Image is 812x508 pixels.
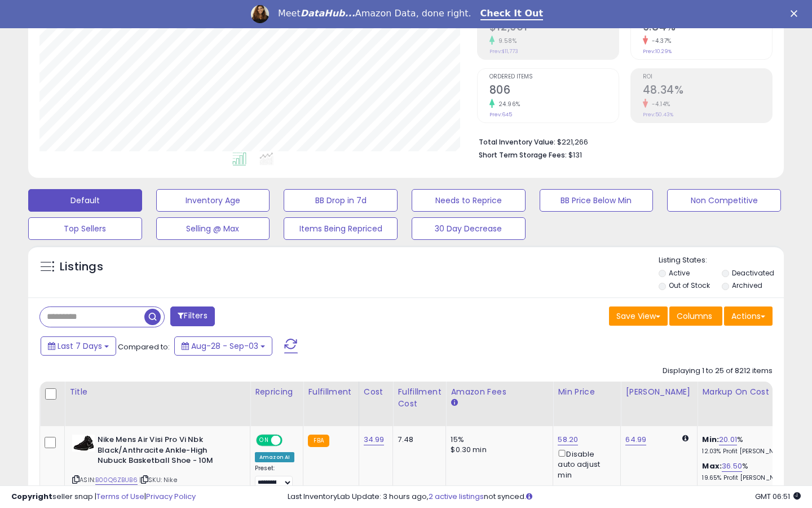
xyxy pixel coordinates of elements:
small: Prev: $11,773 [489,48,518,55]
p: 12.03% Profit [PERSON_NAME] [702,448,796,456]
span: 2025-09-11 06:51 GMT [755,491,801,502]
div: Repricing [255,386,298,398]
p: Listing States: [659,255,784,266]
span: Aug-28 - Sep-03 [191,340,258,352]
span: $131 [568,150,582,160]
a: 36.50 [722,461,742,472]
div: Cost [364,386,389,398]
button: Filters [170,306,214,326]
button: Items Being Repriced [284,217,398,240]
button: BB Price Below Min [540,189,654,212]
span: Last 7 Days [58,340,102,352]
div: $0.30 min [451,445,544,455]
small: Amazon Fees. [451,398,457,408]
div: Fulfillment Cost [398,386,441,410]
span: ON [257,436,271,445]
div: Fulfillment [308,386,354,398]
b: Min: [702,434,719,445]
a: 2 active listings [429,491,484,502]
a: 34.99 [364,434,385,445]
div: 7.48 [398,435,437,445]
a: Privacy Policy [146,491,196,502]
button: Selling @ Max [156,217,270,240]
small: Prev: 645 [489,111,512,118]
h2: 806 [489,84,619,99]
div: [PERSON_NAME] [625,386,692,398]
div: Close [791,10,802,17]
a: 64.99 [625,434,646,445]
div: Displaying 1 to 25 of 8212 items [663,366,773,376]
button: Aug-28 - Sep-03 [174,336,272,356]
button: Needs to Reprice [412,189,526,212]
div: Markup on Cost [702,386,800,398]
span: ROI [643,74,772,80]
button: Inventory Age [156,189,270,212]
span: OFF [281,436,299,445]
small: -4.14% [648,100,670,108]
div: Preset: [255,465,294,490]
button: BB Drop in 7d [284,189,398,212]
span: Ordered Items [489,74,619,80]
a: Check It Out [480,8,544,20]
li: $221,266 [479,134,764,148]
div: ASIN: [72,435,241,506]
a: 58.20 [558,434,578,445]
div: Amazon AI [255,452,294,462]
label: Out of Stock [669,281,710,290]
div: Min Price [558,386,616,398]
div: Last InventoryLab Update: 3 hours ago, not synced. [288,492,801,502]
b: Short Term Storage Fees: [479,150,567,160]
small: FBA [308,435,329,447]
a: 20.01 [719,434,737,445]
small: -4.37% [648,37,672,45]
div: Meet Amazon Data, done right. [278,8,471,19]
label: Archived [732,281,762,290]
button: Save View [609,306,668,326]
div: 15% [451,435,544,445]
div: Amazon Fees [451,386,548,398]
button: Top Sellers [28,217,142,240]
img: 41yk2af1hzL._SL40_.jpg [72,435,95,452]
img: Profile image for Georgie [251,5,269,23]
small: Prev: 10.29% [643,48,672,55]
button: Actions [724,306,773,326]
i: DataHub... [301,8,355,19]
div: % [702,435,796,456]
span: Columns [677,310,712,322]
button: Columns [669,306,722,326]
div: seller snap | | [11,492,196,502]
b: Total Inventory Value: [479,137,555,147]
small: 9.58% [495,37,517,45]
button: 30 Day Decrease [412,217,526,240]
a: Terms of Use [96,491,144,502]
strong: Copyright [11,491,52,502]
div: Title [69,386,245,398]
span: Compared to: [118,341,170,352]
small: Prev: 50.43% [643,111,673,118]
div: % [702,461,796,482]
small: 24.96% [495,100,520,108]
button: Last 7 Days [41,336,116,356]
b: Nike Mens Air Visi Pro Vi Nbk Black/Anthracite Ankle-High Nubuck Basketball Shoe - 10M [98,435,235,469]
h2: 48.34% [643,84,772,99]
th: The percentage added to the cost of goods (COGS) that forms the calculator for Min & Max prices. [698,382,805,426]
h5: Listings [60,259,103,275]
div: Disable auto adjust min [558,448,612,480]
button: Non Competitive [667,189,781,212]
label: Deactivated [732,268,774,278]
b: Max: [702,461,722,471]
button: Default [28,189,142,212]
label: Active [669,268,690,278]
